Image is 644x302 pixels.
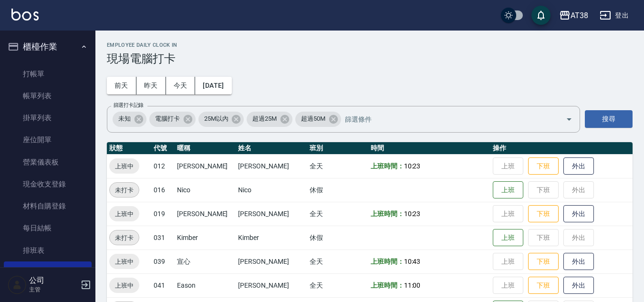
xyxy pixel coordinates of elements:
a: 排班表 [4,240,92,261]
div: 25M以內 [198,112,244,127]
b: 上班時間： [371,258,404,265]
button: 下班 [528,157,559,175]
a: 座位開單 [4,129,92,151]
td: 休假 [307,178,368,202]
img: Person [8,275,27,294]
button: 搜尋 [585,110,633,128]
td: [PERSON_NAME] [236,250,307,273]
span: 未打卡 [110,233,139,243]
a: 每日結帳 [4,217,92,239]
td: 全天 [307,202,368,226]
button: 上班 [493,181,523,199]
th: 班別 [307,142,368,155]
td: 039 [151,250,175,273]
td: 041 [151,273,175,297]
button: 昨天 [136,77,166,94]
td: [PERSON_NAME] [236,154,307,178]
td: 031 [151,226,175,250]
td: Nico [175,178,236,202]
td: 全天 [307,154,368,178]
span: 25M以內 [198,114,234,124]
b: 上班時間： [371,281,404,289]
td: 休假 [307,226,368,250]
a: 材料自購登錄 [4,195,92,217]
span: 10:23 [404,162,421,170]
button: 登出 [596,7,633,24]
td: 全天 [307,273,368,297]
td: [PERSON_NAME] [236,273,307,297]
a: 掛單列表 [4,107,92,129]
button: 上班 [493,229,523,247]
button: Open [561,112,577,127]
span: 未打卡 [110,185,139,195]
th: 狀態 [107,142,151,155]
span: 上班中 [109,257,139,267]
th: 操作 [490,142,633,155]
div: 超過25M [247,112,292,127]
td: 宣心 [175,250,236,273]
span: 上班中 [109,281,139,291]
div: 未知 [113,112,146,127]
th: 暱稱 [175,142,236,155]
td: 019 [151,202,175,226]
td: Eason [175,273,236,297]
h3: 現場電腦打卡 [107,52,633,65]
button: 外出 [563,253,594,271]
h5: 公司 [29,276,78,285]
button: 外出 [563,277,594,294]
td: 016 [151,178,175,202]
div: 電腦打卡 [149,112,196,127]
div: 超過50M [295,112,341,127]
span: 10:43 [404,258,421,265]
input: 篩選條件 [343,111,549,127]
span: 11:00 [404,281,421,289]
b: 上班時間： [371,162,404,170]
span: 上班中 [109,209,139,219]
a: 帳單列表 [4,85,92,107]
div: AT38 [571,10,588,21]
button: 下班 [528,205,559,223]
span: 上班中 [109,161,139,171]
label: 篩選打卡記錄 [114,102,144,109]
span: 10:23 [404,210,421,218]
button: 外出 [563,157,594,175]
td: Kimber [236,226,307,250]
span: 超過50M [295,114,331,124]
th: 代號 [151,142,175,155]
button: [DATE] [195,77,231,94]
span: 電腦打卡 [149,114,186,124]
a: 打帳單 [4,63,92,85]
th: 時間 [368,142,491,155]
span: 未知 [113,114,136,124]
button: 前天 [107,77,136,94]
button: 今天 [166,77,196,94]
b: 上班時間： [371,210,404,218]
td: [PERSON_NAME] [175,154,236,178]
a: 現金收支登錄 [4,173,92,195]
button: 外出 [563,205,594,223]
a: 現場電腦打卡 [4,261,92,283]
td: [PERSON_NAME] [175,202,236,226]
td: Nico [236,178,307,202]
button: 櫃檯作業 [4,34,92,59]
span: 超過25M [247,114,282,124]
td: 全天 [307,250,368,273]
td: 012 [151,154,175,178]
button: 下班 [528,277,559,294]
img: Logo [11,9,39,21]
h2: Employee Daily Clock In [107,42,633,48]
button: save [531,6,551,25]
button: AT38 [555,6,592,25]
button: 下班 [528,253,559,271]
td: Kimber [175,226,236,250]
th: 姓名 [236,142,307,155]
p: 主管 [29,285,78,294]
a: 營業儀表板 [4,151,92,173]
td: [PERSON_NAME] [236,202,307,226]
